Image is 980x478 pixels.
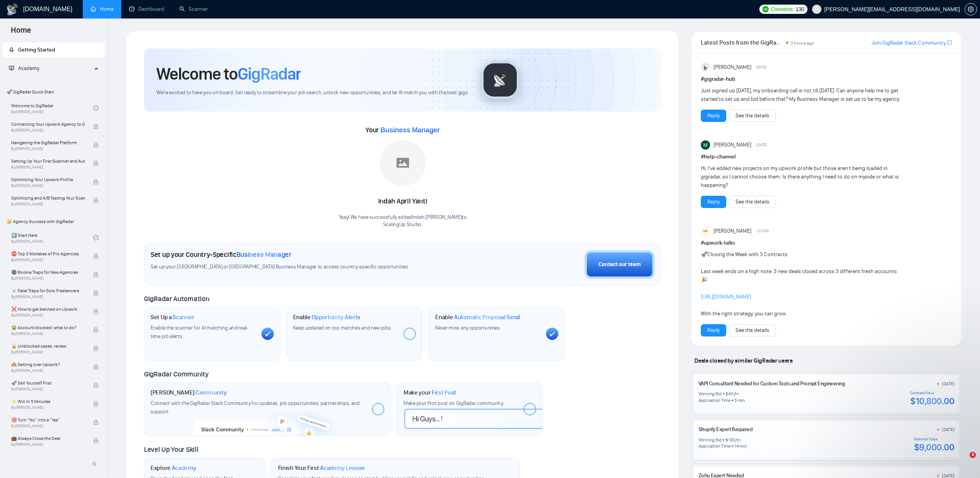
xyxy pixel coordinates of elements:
a: Reply [707,112,720,120]
span: 🎉 [701,276,707,283]
span: [PERSON_NAME] [714,227,751,235]
div: 40 [728,391,734,397]
span: lock [93,364,99,370]
h1: Finish Your First [278,464,365,472]
span: 💼 Always Close the Deal [11,435,85,442]
button: Reply [701,196,726,208]
div: /hr [735,437,740,443]
span: fund-projection-screen [9,65,14,71]
span: Opportunity Alerts [312,313,360,321]
span: Business Manager [236,250,291,259]
span: By [PERSON_NAME] [11,128,85,133]
span: Enable the scanner for AI matching and real-time job alerts. [151,325,248,340]
span: double-left [92,460,99,468]
span: Level Up Your Skill [144,445,198,454]
button: See the details [729,110,776,122]
a: setting [965,6,977,12]
a: Reply [707,198,720,206]
a: 1️⃣ Start HereBy[PERSON_NAME] [11,229,93,246]
span: Scanner [173,313,194,321]
span: setting [965,6,977,12]
span: ☠️ Fatal Traps for Solo Freelancers [11,287,85,295]
span: 1:02 PM [756,228,769,235]
h1: Explore [151,464,196,472]
a: searchScanner [179,6,208,12]
h1: [PERSON_NAME] [151,389,227,396]
span: Community [196,389,227,396]
span: By [PERSON_NAME] [11,183,85,188]
span: By [PERSON_NAME] [11,387,85,391]
a: Welcome to GigRadarBy[PERSON_NAME] [11,100,93,117]
span: Optimizing Your Upwork Profile [11,176,85,183]
span: lock [93,161,99,166]
span: Academy Lesson [320,464,365,472]
span: lock [93,253,99,259]
span: 🚀 [701,251,707,258]
span: Automatic Proposal Send [454,313,520,321]
span: 😭 Account blocked: what to do? [11,324,85,331]
span: 🔓 Unblocked cases: review [11,342,85,350]
span: lock [93,272,99,277]
span: Navigating the GigRadar Platform [11,139,85,147]
img: placeholder.png [380,140,426,186]
p: ScalingUp Studio . [339,221,467,228]
li: Getting Started [3,42,105,58]
span: lock [93,438,99,443]
div: 5 min [734,397,745,403]
div: /hr [734,391,739,397]
span: lock [93,346,99,351]
span: export [947,39,952,45]
span: 3 [970,452,976,458]
span: lock [93,327,99,333]
span: lock [93,124,99,129]
h1: Enable [435,313,520,321]
div: $ [725,391,728,397]
span: By [PERSON_NAME] [11,424,85,428]
button: setting [965,3,977,15]
img: upwork-logo.png [762,6,769,12]
a: export [947,39,952,46]
div: Winning Bid [699,391,722,397]
div: Winning Bid [699,437,722,443]
span: ⚡ Win in 5 Minutes [11,398,85,405]
span: Connect with the GigRadar Slack Community for updates, job opportunities, partnerships, and support. [151,400,360,415]
div: Just signed up [DATE], my onboarding call is not till [DATE]. Can anyone help me to get started t... [701,87,901,103]
div: Application Time [699,443,730,449]
span: 🎯 Turn “No” into a “Yes” [11,416,85,424]
span: By [PERSON_NAME] [11,405,85,410]
iframe: Intercom live chat [954,452,972,470]
div: [DATE] [942,381,955,387]
span: First Post [432,389,456,396]
a: Join GigRadar Slack Community [871,39,946,47]
div: 100 [728,437,735,443]
span: By [PERSON_NAME] [11,350,85,355]
span: lock [93,309,99,314]
span: Academy [172,464,196,472]
span: By [PERSON_NAME] [11,295,85,299]
span: Academy [9,65,39,72]
span: Academy [18,65,39,72]
span: 🌚 Rookie Traps for New Agencies [11,268,85,276]
div: 14 min [734,443,747,449]
button: Reply [701,110,726,122]
h1: Welcome to [156,63,301,84]
span: Business Manager [380,126,440,134]
span: 130 [796,5,804,13]
span: lock [93,420,99,425]
a: homeHome [90,6,114,12]
span: Your [365,126,440,134]
span: Make your first post on GigRadar community. [404,400,504,406]
h1: # gigradar-hub [701,75,952,83]
button: Contact our team [585,250,655,279]
h1: Enable [293,313,361,321]
a: See the details [735,198,769,206]
span: Set up your [GEOGRAPHIC_DATA] or [GEOGRAPHIC_DATA] Business Manager to access country-specific op... [151,263,453,271]
span: Optimizing and A/B Testing Your Scanner for Better Results [11,194,85,202]
img: Anisuzzaman Khan [701,63,710,72]
span: Never miss any opportunities. [435,325,501,331]
div: Contact our team [598,260,641,269]
h1: # help-channel [701,153,952,161]
div: Yaay! We have successfully added Indah [PERSON_NAME] to [339,214,467,228]
h1: Set Up a [151,313,194,321]
span: lock [93,179,99,185]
